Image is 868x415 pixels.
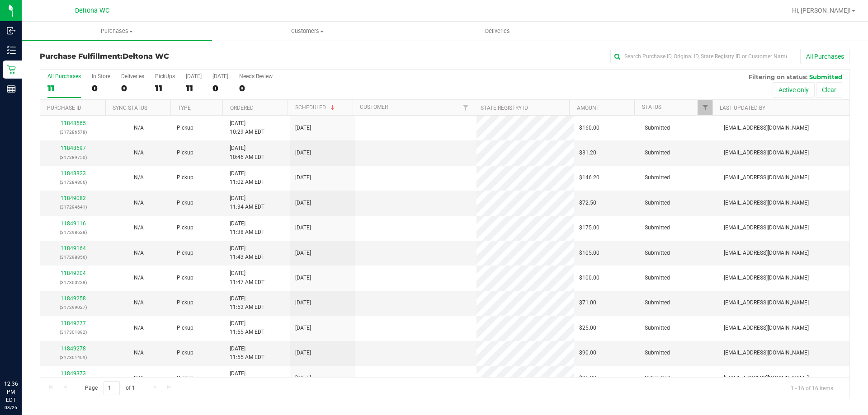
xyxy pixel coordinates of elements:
p: 08/26 [4,404,18,411]
span: $25.00 [579,324,596,332]
button: N/A [134,249,144,257]
a: 11849164 [61,245,86,252]
a: 11848823 [61,170,86,177]
span: Not Applicable [134,224,144,231]
span: Not Applicable [134,125,144,131]
a: 11849277 [61,320,86,326]
div: All Purchases [47,73,81,79]
button: N/A [134,173,144,182]
span: [EMAIL_ADDRESS][DOMAIN_NAME] [724,274,809,282]
span: [DATE] 11:55 AM EDT [230,345,264,362]
a: Last Updated By [720,105,765,111]
span: $100.00 [579,274,599,282]
span: $160.00 [579,124,599,132]
span: Pickup [177,124,193,132]
button: N/A [134,324,144,332]
span: [EMAIL_ADDRESS][DOMAIN_NAME] [724,224,809,232]
button: All Purchases [800,49,850,64]
span: [EMAIL_ADDRESS][DOMAIN_NAME] [724,298,809,307]
span: Not Applicable [134,299,144,306]
button: N/A [134,298,144,307]
iframe: Resource center [9,343,36,370]
div: [DATE] [212,73,228,79]
span: Deliveries [473,27,522,35]
p: (317284806) [46,178,100,187]
button: Clear [816,82,842,98]
p: (317286578) [46,128,100,136]
span: Not Applicable [134,375,144,381]
span: [EMAIL_ADDRESS][DOMAIN_NAME] [724,349,809,357]
span: [DATE] [295,349,311,357]
span: Purchases [22,27,212,35]
span: Not Applicable [134,174,144,181]
a: Filter [698,100,712,115]
span: Pickup [177,298,193,307]
a: 11848565 [61,120,86,126]
span: Submitted [645,224,670,232]
span: Submitted [645,249,670,257]
a: 11849116 [61,220,86,227]
span: [DATE] [295,224,311,232]
p: (317294641) [46,203,100,211]
span: Submitted [809,73,842,80]
span: [DATE] [295,274,311,282]
span: [DATE] [295,249,311,257]
a: Customer [360,104,388,110]
a: Status [642,104,661,110]
span: $90.00 [579,349,596,357]
span: Not Applicable [134,350,144,356]
span: [DATE] [295,298,311,307]
span: Not Applicable [134,200,144,206]
p: (317301409) [46,353,100,362]
div: [DATE] [186,73,202,79]
button: N/A [134,374,144,382]
input: Search Purchase ID, Original ID, State Registry ID or Customer Name... [610,50,791,63]
span: Not Applicable [134,149,144,156]
div: 0 [212,83,228,93]
span: [DATE] 10:46 AM EDT [230,144,264,161]
div: 0 [239,83,273,93]
span: Pickup [177,149,193,157]
span: [DATE] [295,374,311,382]
button: N/A [134,349,144,357]
span: [DATE] [295,324,311,332]
span: [DATE] [295,199,311,207]
a: 11849373 [61,370,86,377]
button: N/A [134,224,144,232]
span: $105.00 [579,249,599,257]
a: 11849204 [61,270,86,276]
span: [DATE] 11:55 AM EDT [230,319,264,336]
a: Scheduled [295,104,336,111]
span: $146.20 [579,173,599,182]
span: Submitted [645,274,670,282]
span: [EMAIL_ADDRESS][DOMAIN_NAME] [724,124,809,132]
a: 11849258 [61,295,86,302]
span: [EMAIL_ADDRESS][DOMAIN_NAME] [724,249,809,257]
span: [DATE] [295,173,311,182]
p: (317298856) [46,253,100,261]
span: [EMAIL_ADDRESS][DOMAIN_NAME] [724,173,809,182]
span: $31.20 [579,149,596,157]
span: [DATE] 11:53 AM EDT [230,294,264,312]
span: $25.00 [579,374,596,382]
span: 1 - 16 of 16 items [783,381,840,395]
a: Type [178,105,191,111]
span: Pickup [177,274,193,282]
a: State Registry ID [481,105,528,111]
span: Pickup [177,173,193,182]
a: 11848697 [61,145,86,151]
span: [EMAIL_ADDRESS][DOMAIN_NAME] [724,324,809,332]
span: [DATE] 11:43 AM EDT [230,244,264,261]
p: (317299027) [46,303,100,312]
span: Submitted [645,349,670,357]
span: $175.00 [579,224,599,232]
span: Page of 1 [77,381,142,395]
div: PickUps [155,73,175,79]
inline-svg: Reports [7,84,16,93]
button: N/A [134,124,144,132]
span: [DATE] [295,124,311,132]
p: (317289750) [46,153,100,162]
span: [DATE] 11:47 AM EDT [230,269,264,286]
p: 12:36 PM EDT [4,380,18,404]
a: Customers [212,22,402,41]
